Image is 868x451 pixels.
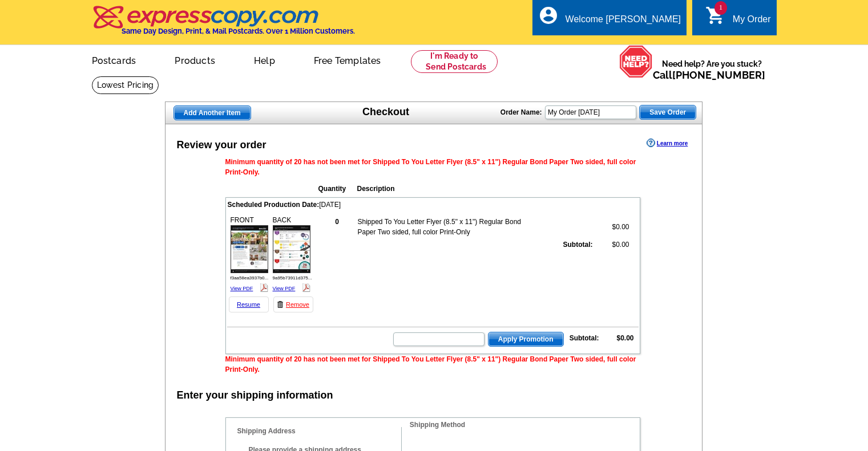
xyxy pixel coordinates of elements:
span: 9a95b73911d375... [273,275,312,281]
img: help [619,45,653,78]
a: View PDF [231,286,253,291]
img: small-thumb.jpg [273,225,310,273]
span: f3aa58ea3937b0... [231,275,269,281]
a: Products [156,46,233,73]
button: Apply Promotion [488,332,564,347]
td: $0.00 [595,239,630,250]
a: 1 shopping_cart My Order [705,13,771,27]
a: Add Another Item [173,105,251,120]
h1: Checkout [362,106,409,118]
strong: Subtotal: [563,241,593,249]
h4: Same Day Design, Print, & Mail Postcards. Over 1 Million Customers. [122,27,355,35]
th: Quantity [318,183,356,194]
span: Minimum quantity of 20 has not been met for Shipped To You Letter Flyer (8.5" x 11") Regular Bond... [225,158,636,176]
span: Scheduled Production Date: [228,201,320,209]
div: FRONT [229,213,270,295]
a: Postcards [74,46,155,73]
a: Resume [229,296,269,312]
h4: Shipping Address [237,427,401,435]
i: shopping_cart [705,5,726,26]
a: Remove [273,296,313,312]
img: small-thumb.jpg [231,225,268,273]
div: Review your order [177,137,267,153]
div: Enter your shipping information [177,388,333,403]
td: [DATE] [227,199,639,210]
a: Learn more [647,139,688,148]
span: Add Another Item [174,106,251,120]
div: Welcome [PERSON_NAME] [566,14,681,30]
a: [PHONE_NUMBER] [672,69,765,81]
img: pdf_logo.png [260,283,268,292]
img: trashcan-icon.gif [277,301,284,308]
strong: Order Name: [500,108,542,116]
strong: Subtotal: [570,334,599,342]
span: Apply Promotion [488,332,563,346]
i: account_circle [538,5,559,26]
strong: $0.00 [616,334,633,342]
div: My Order [733,14,771,30]
strong: 0 [335,218,339,226]
td: Shipped To You Letter Flyer (8.5" x 11") Regular Bond Paper Two sided, full color Print-Only [357,216,523,238]
span: 1 [714,1,727,15]
th: Description [357,183,566,194]
a: Help [236,46,293,73]
td: $0.00 [595,216,630,238]
span: Call [653,69,765,81]
legend: Shipping Method [409,420,466,430]
a: Same Day Design, Print, & Mail Postcards. Over 1 Million Customers. [92,14,355,35]
div: BACK [271,213,312,295]
span: Minimum quantity of 20 has not been met for Shipped To You Letter Flyer (8.5" x 11") Regular Bond... [225,355,636,373]
img: pdf_logo.png [302,283,310,292]
span: Need help? Are you stuck? [653,58,771,81]
button: Save Order [639,105,696,120]
span: Save Order [640,105,696,119]
a: Free Templates [296,46,399,73]
a: View PDF [273,286,296,291]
